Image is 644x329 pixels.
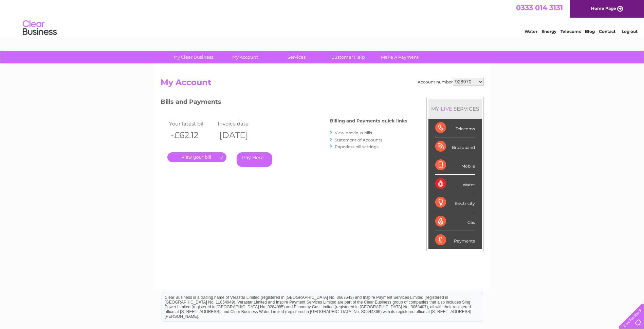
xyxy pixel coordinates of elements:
[217,51,273,63] a: My Account
[599,29,615,34] a: Contact
[439,105,454,112] div: LIVE
[541,29,556,34] a: Energy
[161,97,407,109] h3: Bills and Payments
[435,137,475,156] div: Broadband
[435,119,475,137] div: Telecoms
[435,193,475,212] div: Electricity
[435,231,475,249] div: Payments
[418,78,484,86] div: Account number
[428,99,482,118] div: MY SERVICES
[216,119,265,128] td: Invoice date
[435,212,475,231] div: Gas
[372,51,428,63] a: Make A Payment
[560,29,581,34] a: Telecoms
[216,128,265,142] th: [DATE]
[330,118,407,123] h4: Billing and Payments quick links
[516,3,563,12] a: 0333 014 3131
[165,51,221,63] a: My Clear Business
[622,29,638,34] a: Log out
[585,29,595,34] a: Blog
[435,175,475,193] div: Water
[269,51,325,63] a: Services
[167,128,216,142] th: -£62.12
[167,152,226,162] a: .
[335,144,379,149] a: Paperless bill settings
[435,156,475,175] div: Mobile
[167,119,216,128] td: Your latest bill
[335,137,382,142] a: Statement of Accounts
[161,78,484,91] h2: My Account
[237,152,272,167] a: Pay Here
[525,29,537,34] a: Water
[335,130,372,135] a: View previous bills
[320,51,376,63] a: Customer Help
[22,18,57,38] img: logo.png
[162,4,483,33] div: Clear Business is a trading name of Verastar Limited (registered in [GEOGRAPHIC_DATA] No. 3667643...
